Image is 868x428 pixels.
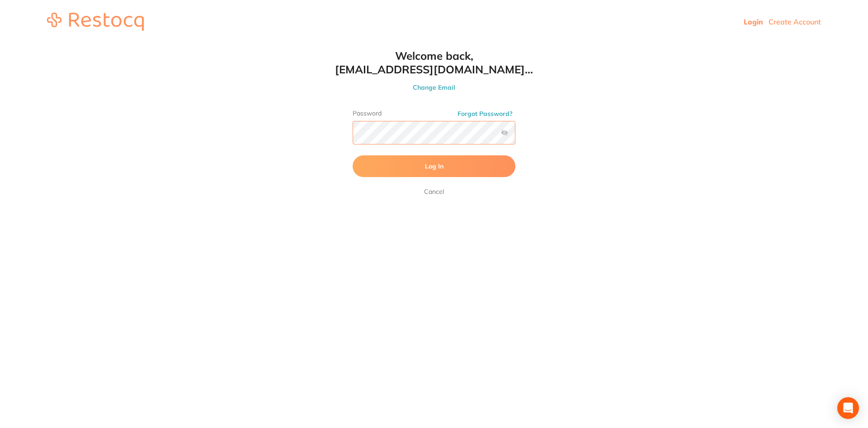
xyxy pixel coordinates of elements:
button: Change Email [335,83,533,91]
span: Log In [425,162,443,170]
img: restocq_logo.svg [47,13,144,31]
button: Log In [353,155,515,177]
a: Cancel [422,186,446,197]
h1: Welcome back, [EMAIL_ADDRESS][DOMAIN_NAME]... [335,49,533,76]
label: Password [353,110,515,117]
button: Forgot Password? [455,110,515,118]
a: Create Account [769,17,821,26]
div: Open Intercom Messenger [837,397,859,419]
a: Login [744,17,763,26]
